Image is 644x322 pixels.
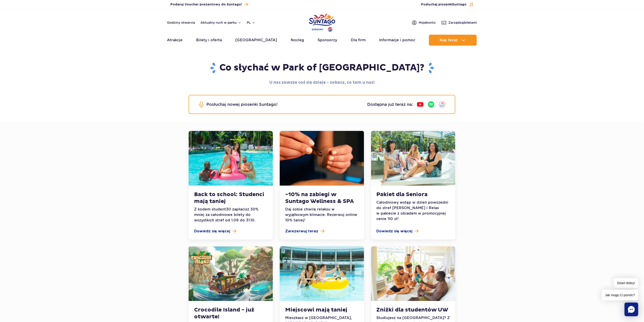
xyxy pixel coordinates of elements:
[625,303,638,316] div: Chat
[171,2,242,7] span: Podaruj Voucher prezentowy do Suntago!
[377,200,450,222] p: Całodniowy wstęp w dzień powszedni do stref [PERSON_NAME] i Relax w pakiecie z obiadem w promocyj...
[171,1,248,8] a: Podaruj Voucher prezentowy do Suntago!
[194,207,267,223] p: Z kodem student30 zapłacisz 30% mniej za całodniowe bilety do wszystkich stref od 1.09 do 31.10.
[194,306,267,320] h3: Crocodile Island - już otwarte!
[189,79,455,86] p: U nas zawsze coś się dzieje - zobacz, co tam u nas!
[371,246,455,301] img: Studenci relaksujący się na łóżku cabana w parku wodnym, z tropikalnymi palmami w tle
[377,306,450,313] h3: Zniżki dla studentów UW
[280,131,364,186] img: -10% na zabiegi w Suntago Wellness &amp; SPA
[377,191,450,198] h3: Pakiet dla Seniora
[167,35,183,46] a: Atrakcje
[417,101,424,108] img: YouTube
[196,35,222,46] a: Bilety i oferta
[285,229,318,234] span: Zarezerwuj teraz
[247,20,256,25] button: pl
[421,2,467,7] span: Posłuchaj piosenki
[367,101,413,108] p: Dostępna już teraz na:
[452,3,467,6] span: Suntago
[351,35,366,46] a: Dla firm
[412,20,436,25] a: Mojekonto
[421,2,474,7] button: Posłuchaj piosenkiSuntago
[285,306,359,313] h3: Miejscowi mają taniej
[377,229,413,234] span: Dowiedz się więcej
[602,290,638,300] span: Jak mogę Ci pomóc?
[194,229,230,234] span: Dowiedz się więcej
[419,20,436,25] span: Moje konto
[379,35,416,46] a: Informacje i pomoc
[371,131,455,186] img: Pakiet dla Seniora
[614,278,638,288] span: Dzień dobry!
[236,35,277,46] a: [GEOGRAPHIC_DATA]
[318,35,337,46] a: Sponsorzy
[377,229,450,234] a: Dowiedz się więcej
[429,35,477,46] button: Kup teraz
[440,38,458,42] span: Kup teraz
[285,191,359,205] h3: -10% na zabiegi w Suntago Wellness & SPA
[280,246,364,301] img: Pięcioosobowa rodzina spędzająca dzień w&amp;nbsp;basenie w&amp;nbsp;parku wodnym, bawiąca się na...
[194,229,267,234] a: Dowiedz się więcej
[285,207,359,223] p: Daj sobie chwilę relaksu w wyjątkowym klimacie. Rezerwuj online 10% taniej!
[291,35,304,46] a: Nocleg
[441,20,477,25] a: Zarządzajbiletami
[201,21,241,24] button: Aktualny ruch w parku
[449,20,477,25] span: Zarządzaj biletami
[428,101,435,108] img: Spotify
[285,229,359,234] a: Zarezerwuj teraz
[206,101,277,108] p: Posłuchaj nowej piosenki Suntago!
[439,101,446,108] img: iTunes
[309,11,335,32] a: Park of Poland
[189,131,273,186] img: Back to school: Studenci mają taniej
[167,20,195,25] a: Godziny otwarcia
[189,62,455,74] h1: Co słychać w Park of [GEOGRAPHIC_DATA]?
[194,191,267,205] h3: Back to school: Studenci mają taniej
